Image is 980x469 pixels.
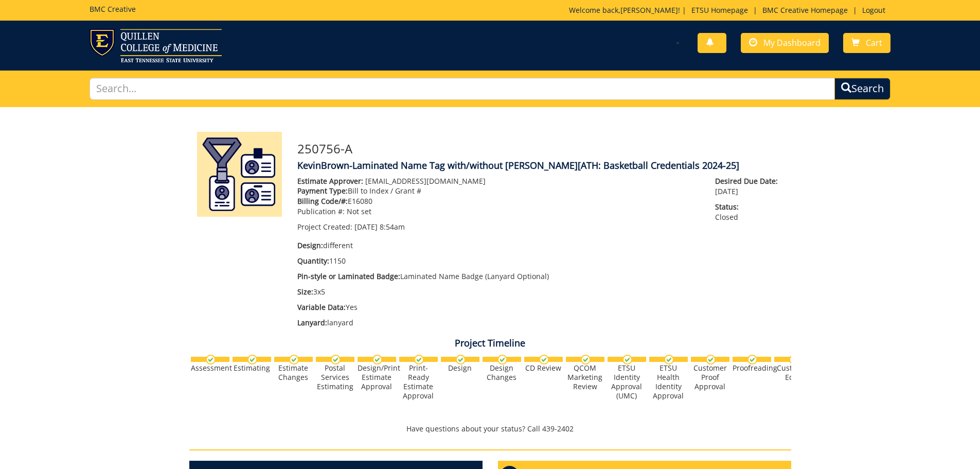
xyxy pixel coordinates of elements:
[483,363,521,382] div: Design Changes
[834,78,890,100] button: Search
[297,302,346,312] span: Variable Data:
[664,355,674,364] img: checkmark
[354,222,405,232] span: [DATE] 8:54am
[90,29,222,62] img: ETSU logo
[691,363,729,391] div: Customer Proof Approval
[569,5,890,15] p: Welcome back, ! | | |
[581,355,591,364] img: checkmark
[297,176,700,186] p: [EMAIL_ADDRESS][DOMAIN_NAME]
[741,33,829,53] a: My Dashboard
[331,355,341,364] img: checkmark
[189,338,791,349] h4: Project Timeline
[297,176,363,186] span: Estimate Approver:
[191,363,229,373] div: Assessment
[297,240,323,250] span: Design:
[297,256,700,266] p: 1150
[297,287,700,297] p: 3x5
[733,363,771,373] div: Proofreading
[857,5,890,15] a: Logout
[297,240,700,251] p: different
[297,142,783,155] h3: 250756-A
[715,202,783,212] span: Status:
[620,5,678,15] a: [PERSON_NAME]
[297,271,700,282] p: Laminated Name Badge (Lanyard Optional)
[866,37,882,48] span: Cart
[297,206,345,216] span: Publication #:
[297,287,313,297] span: Size:
[715,176,783,197] p: [DATE]
[274,363,313,382] div: Estimate Changes
[774,363,813,382] div: Customer Edits
[706,355,716,364] img: checkmark
[297,302,700,312] p: Yes
[347,206,371,216] span: Not set
[539,355,549,364] img: checkmark
[649,363,688,401] div: ETSU Health Identity Approval
[297,161,783,171] h4: KevinBrown-Laminated Name Tag with/without [PERSON_NAME]
[297,186,348,196] span: Payment Type:
[715,202,783,222] p: Closed
[789,355,799,364] img: checkmark
[578,159,739,171] span: [ATH: Basketball Credentials 2024-25]
[316,363,354,391] div: Postal Services Estimating
[297,256,329,266] span: Quantity:
[441,363,479,373] div: Design
[399,363,438,401] div: Print-Ready Estimate Approval
[189,424,791,434] p: Have questions about your status? Call 439-2402
[747,355,757,364] img: checkmark
[608,363,646,401] div: ETSU Identity Approval (UMC)
[524,363,563,373] div: CD Review
[566,363,604,391] div: QCOM Marketing Review
[497,355,507,364] img: checkmark
[686,5,753,15] a: ETSU Homepage
[763,37,821,48] span: My Dashboard
[90,5,136,13] h5: BMC Creative
[206,355,216,364] img: checkmark
[197,132,282,217] img: Product featured image
[297,318,700,328] p: lanyard
[456,355,466,364] img: checkmark
[414,355,424,364] img: checkmark
[297,196,700,206] p: E16080
[289,355,299,364] img: checkmark
[297,186,700,196] p: Bill to Index / Grant #
[715,176,783,186] span: Desired Due Date:
[233,363,271,373] div: Estimating
[622,355,632,364] img: checkmark
[358,363,396,391] div: Design/Print Estimate Approval
[372,355,382,364] img: checkmark
[297,271,400,281] span: Pin-style or Laminated Badge:
[843,33,890,53] a: Cart
[757,5,853,15] a: BMC Creative Homepage
[297,222,352,232] span: Project Created:
[247,355,257,364] img: checkmark
[297,318,327,327] span: Lanyard:
[90,78,835,100] input: Search...
[297,196,348,206] span: Billing Code/#:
